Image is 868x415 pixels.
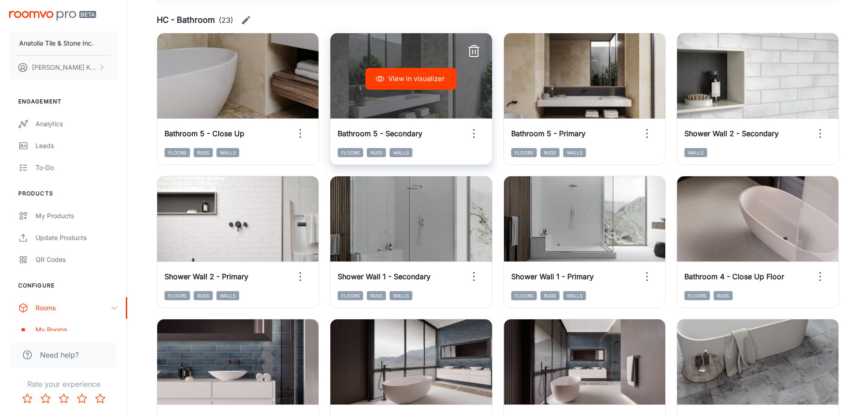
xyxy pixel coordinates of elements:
p: (23) [219,15,233,26]
span: Need help? [40,349,79,360]
div: My Products [36,211,118,221]
span: Rugs [194,291,213,300]
span: Rugs [540,148,560,157]
span: Floors [164,291,190,300]
button: Rate 4 star [73,389,91,408]
h6: Bathroom 5 - Primary [511,128,586,139]
span: Walls [563,148,586,157]
h6: Shower Wall 2 - Secondary [684,128,779,139]
span: Floors [338,148,363,157]
h6: Shower Wall 1 - Primary [511,271,594,282]
h6: Shower Wall 1 - Secondary [338,271,431,282]
button: Rate 1 star [18,389,36,408]
h6: Bathroom 4 - Close Up Floor [684,271,784,282]
span: Floors [164,148,190,157]
span: Walls [390,291,412,300]
span: Rugs [367,148,386,157]
span: Floors [511,291,537,300]
span: Floors [338,291,363,300]
p: Rate your experience [7,379,120,389]
span: Rugs [540,291,560,300]
h6: HC - Bathroom [157,14,215,26]
button: [PERSON_NAME] Kundargi [9,56,118,79]
button: Anatolia Tile & Stone Inc. [9,31,118,55]
h6: Bathroom 5 - Close Up [164,128,244,139]
span: Floors [511,148,537,157]
span: Rugs [714,291,733,300]
h6: Shower Wall 2 - Primary [164,271,248,282]
p: Anatolia Tile & Stone Inc. [19,38,93,48]
span: Rugs [194,148,213,157]
div: Update Products [36,233,118,243]
span: Walls [216,291,239,300]
button: Rate 5 star [91,389,109,408]
span: Rugs [367,291,386,300]
button: Rate 2 star [36,389,55,408]
div: Leads [36,141,118,151]
div: Rooms [36,303,111,313]
h6: Bathroom 5 - Secondary [338,128,422,139]
span: Floors [684,291,710,300]
div: QR Codes [36,255,118,265]
button: View in visualizer [365,68,457,90]
span: Walls [216,148,239,157]
span: Walls [390,148,412,157]
img: Roomvo PRO Beta [9,11,96,20]
div: To-do [36,163,118,173]
span: Walls [684,148,707,157]
div: Analytics [36,119,118,129]
span: Walls [563,291,586,300]
button: Rate 3 star [55,389,73,408]
div: My Rooms [36,325,118,335]
p: [PERSON_NAME] Kundargi [32,62,96,72]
